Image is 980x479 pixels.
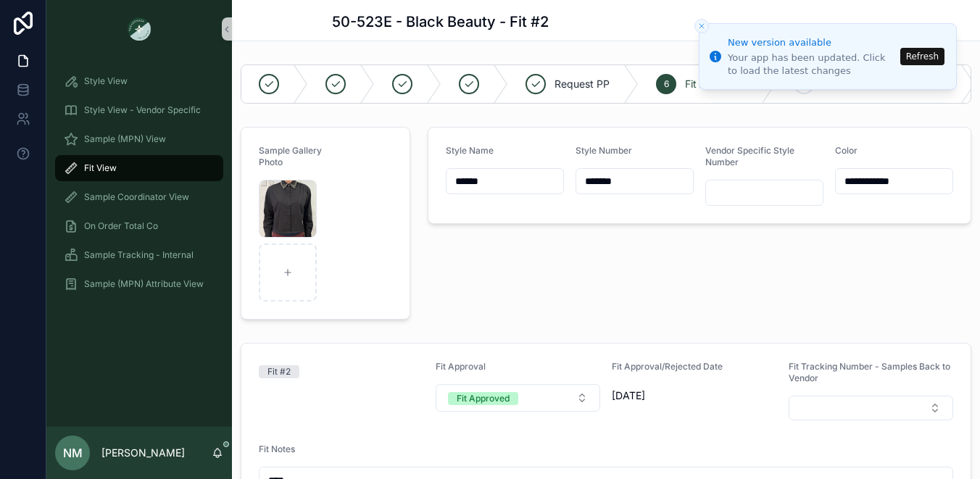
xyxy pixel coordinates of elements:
img: App logo [128,17,151,41]
a: On Order Total Co [55,213,223,239]
span: On Order Total Co [84,220,158,232]
span: Sample Gallery Photo [259,145,322,167]
a: Sample Coordinator View [55,184,223,210]
span: Vendor Specific Style Number [705,145,794,167]
span: Fit Approval/Rejected Date [612,361,723,372]
span: Sample (MPN) Attribute View [84,278,204,290]
button: Refresh [900,48,944,65]
span: Request PP [555,77,610,91]
div: New version available [728,36,896,50]
div: scrollable content [46,58,232,316]
span: Fit View [84,162,117,174]
button: Close toast [694,19,709,33]
a: Sample Tracking - Internal [55,242,223,268]
span: Style View - Vendor Specific [84,104,201,116]
span: Style Name [446,145,494,156]
a: Sample (MPN) Attribute View [55,271,223,297]
span: Style Number [576,145,632,156]
span: Fit Tracking Number - Samples Back to Vendor [789,361,950,383]
button: Select Button [789,396,954,420]
span: Sample Tracking - Internal [84,249,194,261]
div: Fit Approved [457,392,510,405]
div: Fit #2 [267,365,291,378]
p: [PERSON_NAME] [101,446,185,460]
span: Fit Approval [436,361,486,372]
span: Sample Coordinator View [84,191,189,203]
div: Your app has been updated. Click to load the latest changes [728,51,896,78]
a: Style View [55,68,223,94]
h1: 50-523E - Black Beauty - Fit #2 [332,12,549,32]
span: Style View [84,75,128,87]
span: NM [63,444,83,462]
a: Style View - Vendor Specific [55,97,223,123]
span: 6 [664,78,669,90]
span: Sample (MPN) View [84,133,166,145]
span: Fit Notes [259,443,295,454]
span: [DATE] [612,388,777,403]
button: Select Button [436,384,601,412]
span: Fit Approved [685,77,747,91]
a: Sample (MPN) View [55,126,223,152]
a: Fit View [55,155,223,181]
span: Color [835,145,857,156]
